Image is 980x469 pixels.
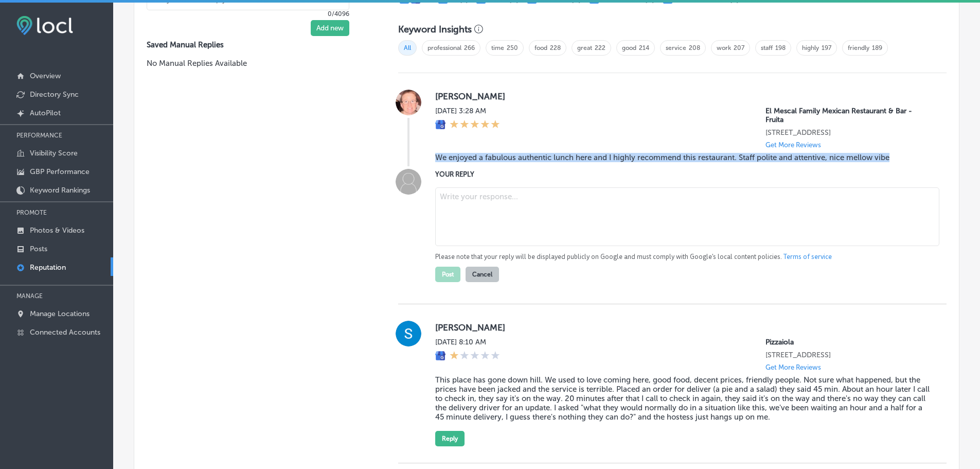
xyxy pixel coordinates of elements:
[30,186,90,195] p: Keyword Rankings
[435,338,500,346] label: [DATE] 8:10 AM
[765,128,930,137] p: 439 US-6
[466,267,499,282] button: Cancel
[435,267,460,282] button: Post
[30,328,100,337] p: Connected Accounts
[765,363,821,371] p: Get More Reviews
[30,263,66,272] p: Reputation
[30,109,61,117] p: AutoPilot
[435,153,930,162] blockquote: We enjoyed a fabulous authentic lunch here and I highly recommend this restaurant. Staff polite a...
[450,351,500,362] div: 1 Star
[666,44,686,51] a: service
[435,431,465,446] button: Reply
[398,24,472,35] h3: Keyword Insights
[435,91,930,101] label: [PERSON_NAME]
[577,44,592,51] a: great
[765,338,930,346] p: Pizzaiola
[30,167,90,176] p: GBP Performance
[783,252,832,262] a: Terms of service
[450,119,500,131] div: 5 Stars
[761,44,773,51] a: staff
[30,309,90,318] p: Manage Locations
[30,90,79,99] p: Directory Sync
[30,149,78,158] p: Visibility Score
[30,72,61,80] p: Overview
[435,375,930,422] blockquote: This place has gone down hill. We used to love coming here, good food, decent prices, friendly pe...
[848,44,869,51] a: friendly
[396,169,421,195] img: Image
[689,44,700,51] a: 208
[147,58,365,69] p: No Manual Replies Available
[775,44,786,51] a: 198
[717,44,731,51] a: work
[507,44,518,51] a: 250
[16,16,73,35] img: fda3e92497d09a02dc62c9cd864e3231.png
[639,44,649,51] a: 214
[435,322,930,333] label: [PERSON_NAME]
[464,44,475,51] a: 266
[30,245,47,253] p: Posts
[802,44,819,51] a: highly
[311,20,349,36] button: Add new
[872,44,882,51] a: 189
[147,10,349,18] p: 0/4096
[822,44,831,51] a: 197
[435,107,500,115] label: [DATE] 3:28 AM
[734,44,744,51] a: 207
[491,44,504,51] a: time
[595,44,605,51] a: 222
[534,44,547,51] a: food
[550,44,561,51] a: 228
[147,40,365,49] label: Saved Manual Replies
[765,351,930,359] p: 3191 Long Beach Rd
[398,40,417,56] span: All
[435,170,930,178] label: YOUR REPLY
[427,44,461,51] a: professional
[435,252,930,262] p: Please note that your reply will be displayed publicly on Google and must comply with Google's lo...
[30,226,84,235] p: Photos & Videos
[765,107,930,124] p: El Mescal Family Mexican Restaurant & Bar - Fruita
[622,44,636,51] a: good
[765,141,821,149] p: Get More Reviews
